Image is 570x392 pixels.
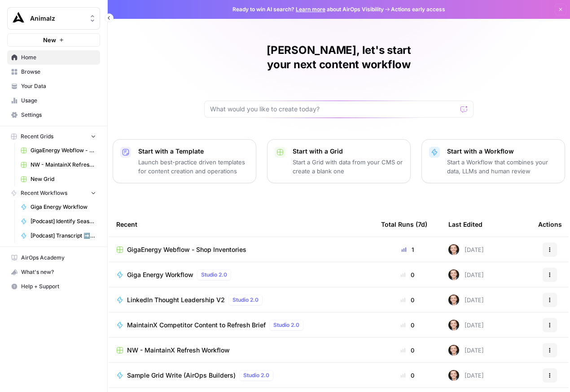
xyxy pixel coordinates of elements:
[17,229,100,243] a: [Podcast] Transcript ➡️ Article ➡️ Social Post
[293,147,403,156] p: Start with a Grid
[447,158,557,176] p: Start a Workflow that combines your data, LLMs and human review
[7,108,100,122] a: Settings
[7,279,100,294] button: Help + Support
[127,295,225,304] span: LinkedIn Thought Leadership V2
[7,265,100,279] button: What's new?
[17,200,100,214] a: Giga Energy Workflow
[10,10,26,26] img: Animalz Logo
[7,93,100,108] a: Usage
[138,192,227,201] div: NW - MaintainX Refresh Workflow
[127,321,266,330] span: MaintainX Competitor Content to Refresh Brief
[21,282,96,291] span: Help + Support
[7,33,100,47] button: New
[448,295,484,305] div: [DATE]
[17,143,100,158] a: GigaEnergy Webflow - Shop Inventories
[448,212,482,237] div: Last Edited
[21,111,96,119] span: Settings
[17,172,100,186] a: New Grid
[116,295,367,305] a: LinkedIn Thought Leadership V2Studio 2.0
[381,371,434,380] div: 0
[127,371,236,380] span: Sample Grid Write (AirOps Builders)
[447,147,557,156] p: Start with a Workflow
[448,244,484,255] div: [DATE]
[448,269,459,280] img: lgt9qu58mh3yk4jks3syankzq6oi
[31,146,96,154] span: GigaEnergy Webflow - Shop Inventories
[21,82,96,90] span: Your Data
[243,371,269,379] span: Studio 2.0
[17,158,100,172] a: NW - MaintainX Refresh Workflow
[116,320,367,330] a: MaintainX Competitor Content to Refresh BriefStudio 2.0
[116,212,367,237] div: Recent
[31,175,96,183] span: New Grid
[293,158,403,176] p: Start a Grid with data from your CMS or create a blank one
[421,139,565,183] button: Start with a WorkflowStart a Workflow that combines your data, LLMs and human review
[296,6,325,13] a: Learn more
[31,203,96,211] span: Giga Energy Workflow
[31,161,96,169] span: NW - MaintainX Refresh Workflow
[381,270,434,279] div: 0
[7,186,100,200] button: Recent Workflows
[201,271,227,279] span: Studio 2.0
[7,251,100,265] a: AirOps Academy
[448,370,484,381] div: [DATE]
[116,346,367,355] a: NW - MaintainX Refresh Workflow
[17,214,100,229] a: [Podcast] Identify Season Quotes & Topics
[448,244,459,255] img: lgt9qu58mh3yk4jks3syankzq6oi
[21,68,96,76] span: Browse
[381,295,434,304] div: 0
[381,212,427,237] div: Total Runs (7d)
[448,269,484,280] div: [DATE]
[7,130,100,143] button: Recent Grids
[381,245,434,254] div: 1
[210,105,457,114] input: What would you like to create today?
[7,50,100,65] a: Home
[21,189,67,197] span: Recent Workflows
[116,245,367,254] a: GigaEnergy Webflow - Shop Inventories
[448,295,459,305] img: lgt9qu58mh3yk4jks3syankzq6oi
[232,296,259,304] span: Studio 2.0
[448,345,484,356] div: [DATE]
[381,321,434,330] div: 0
[7,79,100,93] a: Your Data
[127,346,230,355] span: NW - MaintainX Refresh Workflow
[138,158,249,176] p: Launch best-practice driven templates for content creation and operations
[267,139,411,183] button: Start with a GridStart a Grid with data from your CMS or create a blank one
[127,270,193,279] span: Giga Energy Workflow
[391,5,445,13] span: Actions early access
[138,147,249,156] p: Start with a Template
[116,370,367,381] a: Sample Grid Write (AirOps Builders)Studio 2.0
[21,132,53,141] span: Recent Grids
[7,7,100,30] button: Workspace: Animalz
[21,97,96,105] span: Usage
[21,254,96,262] span: AirOps Academy
[43,35,56,44] span: New
[31,232,96,240] span: [Podcast] Transcript ➡️ Article ➡️ Social Post
[448,370,459,381] img: lgt9qu58mh3yk4jks3syankzq6oi
[113,139,256,183] button: Start with a TemplateLaunch best-practice driven templates for content creation and operations
[21,53,96,62] span: Home
[448,345,459,356] img: lgt9qu58mh3yk4jks3syankzq6oi
[448,320,459,330] img: lgt9qu58mh3yk4jks3syankzq6oi
[7,65,100,79] a: Browse
[448,320,484,330] div: [DATE]
[273,321,299,329] span: Studio 2.0
[232,5,384,13] span: Ready to win AI search? about AirOps Visibility
[31,217,96,225] span: [Podcast] Identify Season Quotes & Topics
[204,43,474,72] h1: [PERSON_NAME], let's start your next content workflow
[30,14,84,23] span: Animalz
[381,346,434,355] div: 0
[116,269,367,280] a: Giga Energy WorkflowStudio 2.0
[8,265,100,279] div: What's new?
[127,245,246,254] span: GigaEnergy Webflow - Shop Inventories
[538,212,562,237] div: Actions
